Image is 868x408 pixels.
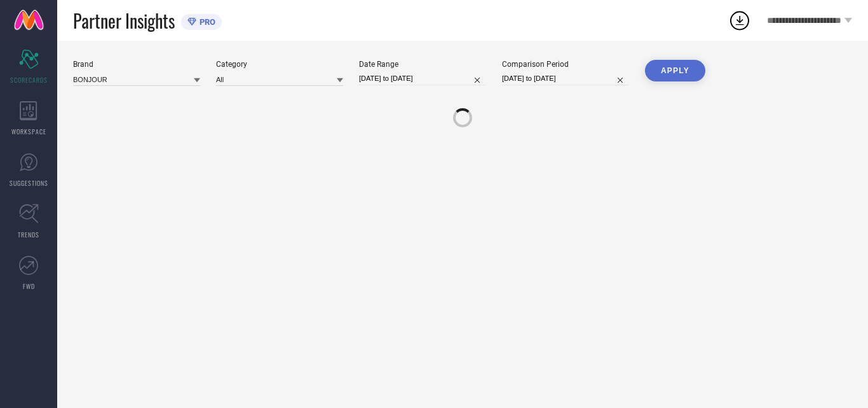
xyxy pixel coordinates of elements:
[11,127,46,136] span: WORKSPACE
[359,60,486,69] div: Date Range
[728,9,751,32] div: Open download list
[73,60,200,69] div: Brand
[18,230,39,239] span: TRENDS
[10,178,48,188] span: SUGGESTIONS
[73,8,175,34] span: Partner Insights
[196,17,215,27] span: PRO
[23,281,35,291] span: FWD
[10,75,48,85] span: SCORECARDS
[502,72,629,85] input: Select comparison period
[359,72,486,85] input: Select date range
[502,60,629,69] div: Comparison Period
[645,60,705,81] button: APPLY
[216,60,343,69] div: Category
